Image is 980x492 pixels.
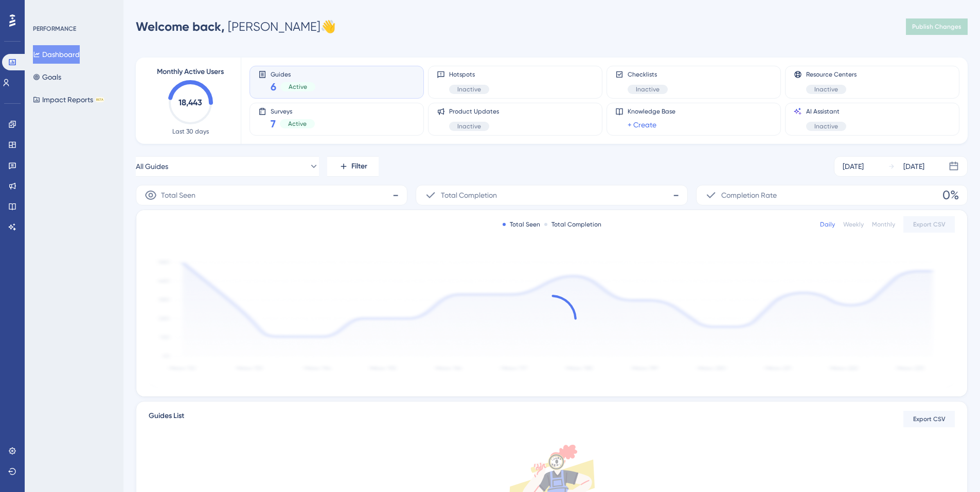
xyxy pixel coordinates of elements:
[636,85,660,93] span: Inactive
[179,98,202,107] text: 18,443
[843,220,864,229] div: Weekly
[33,90,104,109] button: Impact ReportsBETA
[157,66,224,78] span: Monthly Active Users
[136,18,336,35] div: [PERSON_NAME] 👋
[33,45,80,64] button: Dashboard
[289,83,307,91] span: Active
[628,119,656,131] a: + Create
[906,18,968,35] button: Publish Changes
[449,107,499,116] span: Product Updates
[271,107,315,115] span: Surveys
[913,415,946,423] span: Export CSV
[351,160,367,173] span: Filter
[544,220,601,229] div: Total Completion
[912,23,961,31] span: Publish Changes
[814,85,838,93] span: Inactive
[393,187,399,203] span: -
[441,189,497,201] span: Total Completion
[136,160,168,173] span: All Guides
[806,70,857,79] span: Resource Centers
[95,97,104,102] div: BETA
[820,220,835,229] div: Daily
[327,156,379,177] button: Filter
[457,122,481,130] span: Inactive
[288,120,307,128] span: Active
[721,189,777,201] span: Completion Rate
[271,80,276,94] span: 6
[33,25,76,33] div: PERFORMANCE
[673,187,679,203] span: -
[903,160,924,173] div: [DATE]
[942,187,959,203] span: 0%
[806,107,846,116] span: AI Assistant
[903,411,955,427] button: Export CSV
[271,70,315,78] span: Guides
[271,117,276,131] span: 7
[843,160,864,173] div: [DATE]
[136,156,319,177] button: All Guides
[449,70,489,79] span: Hotspots
[149,410,184,428] span: Guides List
[33,68,61,86] button: Goals
[913,220,946,229] span: Export CSV
[161,189,195,201] span: Total Seen
[457,85,481,93] span: Inactive
[872,220,895,229] div: Monthly
[628,107,675,116] span: Knowledge Base
[172,127,209,136] span: Last 30 days
[503,220,540,229] div: Total Seen
[136,19,225,34] span: Welcome back,
[814,122,838,130] span: Inactive
[628,70,668,79] span: Checklists
[903,216,955,233] button: Export CSV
